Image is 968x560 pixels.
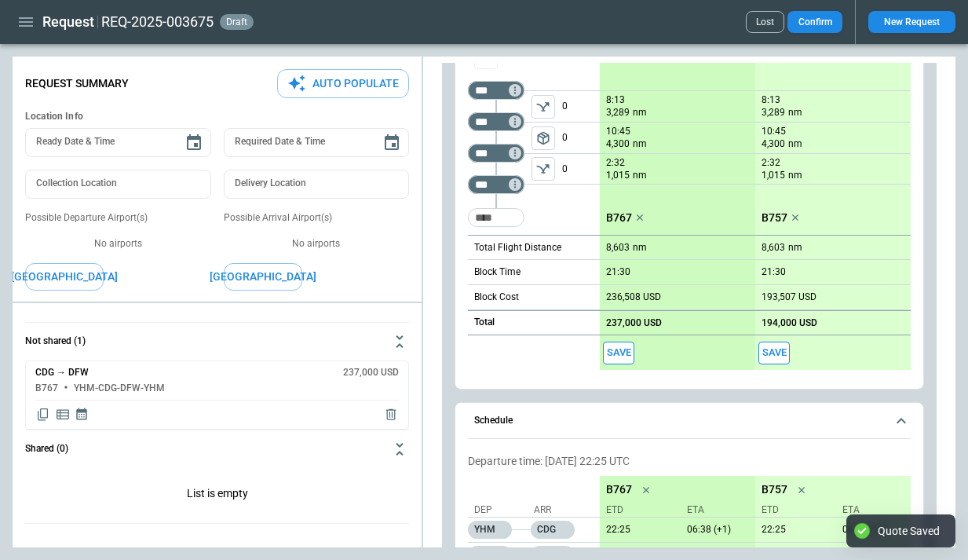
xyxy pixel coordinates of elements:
[603,342,634,364] button: Save
[746,11,784,33] button: Lost
[376,127,407,159] button: Choose date
[868,11,955,33] button: New Request
[531,126,555,150] span: Type of sector
[878,524,940,538] div: Quote Saved
[758,342,790,364] span: Save this aircraft quote and copy details to clipboard
[531,157,555,181] span: Type of sector
[762,266,786,278] p: 21:30
[836,503,904,517] p: ETA
[762,503,830,517] p: ETD
[25,468,409,523] div: Not shared (1)
[531,157,555,181] button: left aligned
[35,383,58,393] h6: B767
[762,126,786,137] p: 10:45
[474,241,561,254] p: Total Flight Distance
[25,444,68,454] h6: Shared (0)
[755,524,830,536] p: 03/09/2025
[531,95,555,119] span: Type of sector
[787,11,842,33] button: Confirm
[474,291,519,304] p: Block Cost
[762,106,785,119] p: 3,289
[343,368,399,378] h6: 237,000 USD
[474,265,521,279] p: Block Time
[535,130,551,146] span: package_2
[223,16,250,27] span: draft
[633,241,647,254] p: nm
[35,407,51,423] span: Copy quote content
[836,524,911,536] p: 04/09/2025
[25,430,409,468] button: Shared (0)
[75,407,89,423] span: Display quote schedule
[603,342,634,364] span: Save this aircraft quote and copy details to clipboard
[762,211,787,225] p: B757
[531,126,555,150] button: left aligned
[758,342,790,364] button: Save
[562,123,600,153] p: 0
[224,237,410,251] p: No airports
[277,69,409,98] button: Auto Populate
[178,127,210,159] button: Choose date
[681,503,749,517] p: ETA
[788,106,802,119] p: nm
[468,144,524,163] div: Too short
[606,503,674,517] p: ETD
[788,137,802,151] p: nm
[25,323,409,361] button: Not shared (1)
[474,317,495,328] h6: Total
[606,137,630,151] p: 4,300
[55,407,71,423] span: Display detailed quote content
[606,169,630,182] p: 1,015
[224,211,410,225] p: Possible Arrival Airport(s)
[788,241,802,254] p: nm
[762,169,785,182] p: 1,015
[468,208,524,227] div: Too short
[101,13,214,31] h2: REQ-2025-003675
[633,106,647,119] p: nm
[534,503,589,517] p: Arr
[35,368,89,378] h6: CDG → DFW
[633,169,647,182] p: nm
[606,483,632,496] p: B767
[25,361,409,430] div: Not shared (1)
[42,13,94,31] h1: Request
[762,242,785,254] p: 8,603
[762,137,785,151] p: 4,300
[606,211,632,225] p: B767
[468,403,911,439] button: Schedule
[562,154,600,184] p: 0
[25,211,211,225] p: Possible Departure Airport(s)
[468,81,524,100] div: Too short
[468,175,524,194] div: Too short
[25,468,409,523] p: List is empty
[25,336,86,346] h6: Not shared (1)
[606,317,662,329] p: 237,000 USD
[531,95,555,119] button: left aligned
[606,106,630,119] p: 3,289
[606,94,625,106] p: 8:13
[762,317,817,329] p: 194,000 USD
[633,137,647,151] p: nm
[600,524,674,536] p: 03/09/2025
[606,266,630,278] p: 21:30
[606,157,625,169] p: 2:32
[25,263,104,291] button: [GEOGRAPHIC_DATA]
[25,77,129,90] p: Request Summary
[606,126,630,137] p: 10:45
[606,291,661,303] p: 236,508 USD
[25,111,409,123] h6: Location Info
[25,237,211,251] p: No airports
[474,415,513,426] h6: Schedule
[606,242,630,254] p: 8,603
[762,94,780,106] p: 8:13
[474,503,529,517] p: Dep
[681,524,755,536] p: 04/09/2025
[224,263,302,291] button: [GEOGRAPHIC_DATA]
[788,169,802,182] p: nm
[762,291,816,303] p: 193,507 USD
[468,521,512,539] p: YHM
[600,40,911,370] div: scrollable content
[468,112,524,131] div: Too short
[762,157,780,169] p: 2:32
[562,91,600,122] p: 0
[74,383,165,393] h6: YHM-CDG-DFW-YHM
